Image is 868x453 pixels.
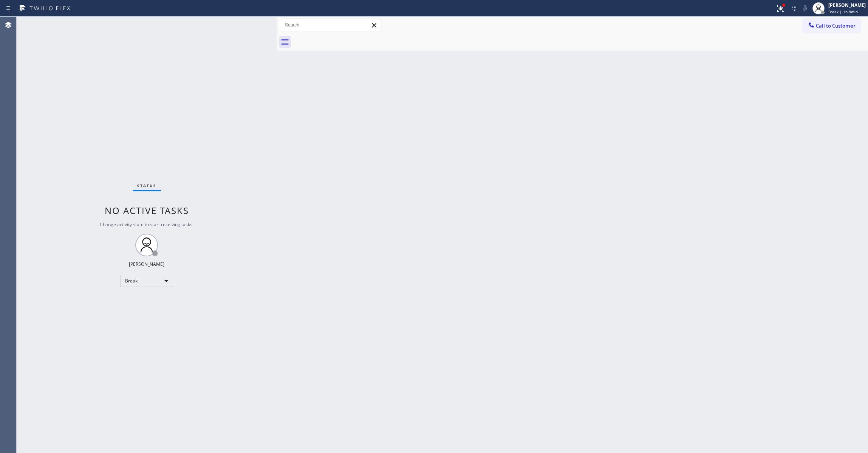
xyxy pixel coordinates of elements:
[120,275,173,287] div: Break
[828,2,866,8] div: [PERSON_NAME]
[105,204,189,217] span: No active tasks
[279,19,381,31] input: Search
[828,9,858,14] span: Break | 1h 8min
[816,22,856,29] span: Call to Customer
[100,221,193,228] span: Change activity state to start receiving tasks.
[803,19,860,33] button: Call to Customer
[137,183,156,188] span: Status
[129,261,164,267] div: [PERSON_NAME]
[800,3,810,14] button: Mute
